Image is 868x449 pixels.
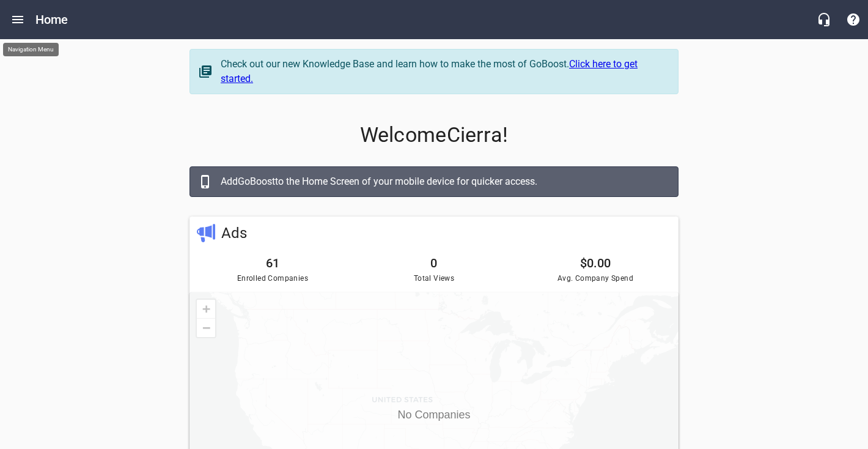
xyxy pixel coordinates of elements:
[35,10,68,29] h6: Home
[809,5,839,34] button: Live Chat
[189,166,679,197] a: AddGoBoostto the Home Screen of your mobile device for quicker access.
[520,273,671,285] span: Avg. Company Spend
[221,174,666,189] div: Add GoBoost to the Home Screen of your mobile device for quicker access.
[197,253,348,273] h6: 61
[221,57,666,86] div: Check out our new Knowledge Base and learn how to make the most of GoBoost.
[839,5,868,34] button: Support Portal
[3,5,32,34] button: Open drawer
[189,123,679,147] p: Welcome Cierra !
[358,253,510,273] h6: 0
[197,273,348,285] span: Enrolled Companies
[358,273,510,285] span: Total Views
[221,224,247,242] a: Ads
[520,253,671,273] h6: $0.00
